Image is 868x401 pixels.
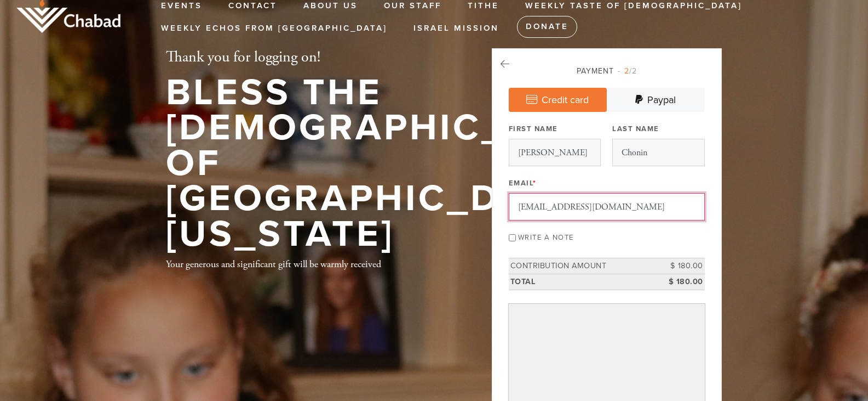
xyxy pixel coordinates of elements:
[166,75,624,252] h1: Bless the [DEMOGRAPHIC_DATA] of [GEOGRAPHIC_DATA][US_STATE]
[517,16,577,38] a: Donate
[509,178,537,188] label: Email
[656,258,705,274] td: $ 180.00
[509,65,705,77] div: Payment
[618,66,637,76] span: /2
[153,18,395,39] a: Weekly Echos from [GEOGRAPHIC_DATA]
[607,88,705,112] a: Paypal
[518,233,574,242] label: Write a note
[509,124,558,134] label: First Name
[509,88,607,112] a: Credit card
[405,18,507,39] a: Israel Mission
[612,124,659,134] label: Last Name
[166,48,624,67] h2: Thank you for logging on!
[656,274,705,290] td: $ 180.00
[509,274,656,290] td: Total
[166,257,381,272] div: Your generous and significant gift will be warmly received
[624,66,629,76] span: 2
[509,258,656,274] td: Contribution Amount
[533,179,537,188] span: This field is required.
